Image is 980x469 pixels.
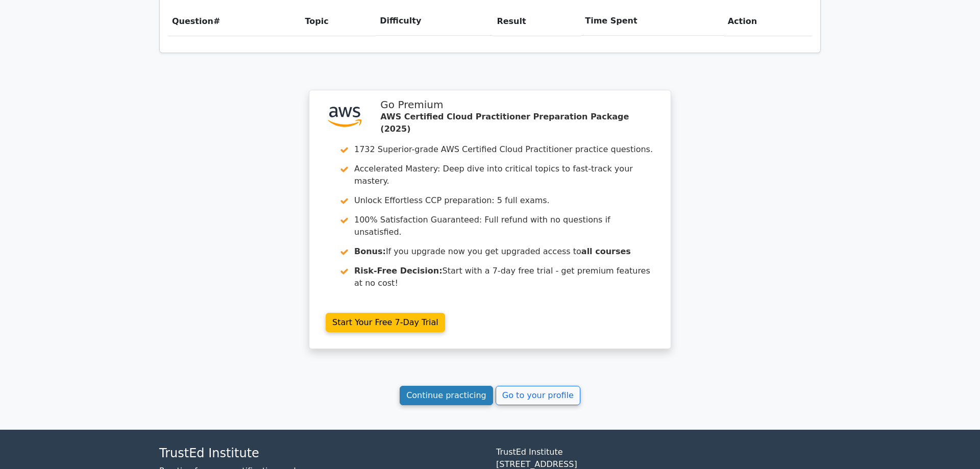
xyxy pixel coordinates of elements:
[326,313,445,332] a: Start Your Free 7-Day Trial
[376,7,493,36] th: Difficulty
[724,7,812,36] th: Action
[400,386,493,405] a: Continue practicing
[581,7,723,36] th: Time Spent
[301,7,376,36] th: Topic
[168,7,301,36] th: #
[493,7,581,36] th: Result
[159,446,484,461] h4: TrustEd Institute
[172,16,213,26] span: Question
[496,386,580,405] a: Go to your profile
